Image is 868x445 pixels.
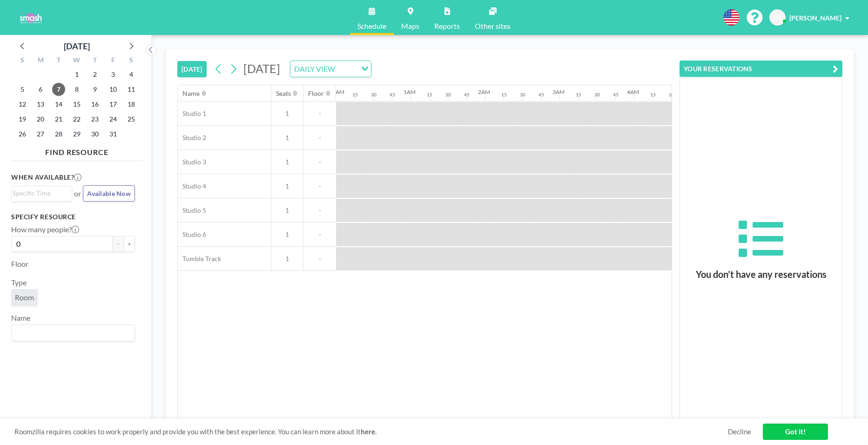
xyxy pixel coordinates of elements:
span: Studio 4 [178,182,206,190]
span: [DATE] [243,61,280,75]
span: Wednesday, October 15, 2025 [70,98,83,111]
div: Search for option [12,325,135,341]
div: 45 [538,92,544,98]
span: - [303,109,336,118]
span: - [303,134,336,142]
span: DAILY VIEW [292,63,337,75]
span: Wednesday, October 29, 2025 [70,128,83,141]
span: Studio 3 [178,158,206,166]
span: Thursday, October 23, 2025 [88,113,101,126]
span: Roomzilla requires cookies to work properly and provide you with the best experience. You can lea... [14,427,728,436]
div: S [122,55,140,67]
div: 30 [371,92,377,98]
span: 1 [271,230,303,239]
span: Thursday, October 2, 2025 [88,68,101,81]
span: Thursday, October 16, 2025 [88,98,101,111]
a: here. [361,427,377,436]
a: Got it! [763,424,828,440]
span: Reports [434,22,460,30]
div: M [32,55,50,67]
div: F [104,55,122,67]
span: Wednesday, October 22, 2025 [70,113,83,126]
span: Sunday, October 19, 2025 [16,113,29,126]
img: organization-logo [15,8,46,27]
button: - [113,236,124,252]
span: Sunday, October 12, 2025 [16,98,29,111]
div: 15 [352,92,358,98]
div: Floor [308,89,324,98]
div: Search for option [290,61,371,77]
div: 45 [613,92,619,98]
div: T [50,55,68,67]
span: Wednesday, October 1, 2025 [70,68,83,81]
span: Monday, October 27, 2025 [34,128,47,141]
div: 15 [650,92,656,98]
div: 15 [427,92,432,98]
span: Studio 2 [178,134,206,142]
span: JH [774,13,781,22]
span: Tumble Track [178,255,221,263]
span: Tuesday, October 14, 2025 [52,98,65,111]
div: T [86,55,104,67]
div: 15 [501,92,507,98]
span: Other sites [475,22,511,30]
div: Name [182,89,200,98]
span: 1 [271,109,303,118]
span: Friday, October 24, 2025 [107,113,120,126]
label: How many people? [11,225,79,234]
span: Friday, October 17, 2025 [107,98,120,111]
div: 1AM [404,88,416,95]
label: Type [11,278,27,287]
span: Friday, October 3, 2025 [107,68,120,81]
div: 45 [390,92,395,98]
div: W [68,55,86,67]
span: Monday, October 6, 2025 [34,83,47,96]
span: Maps [401,22,419,30]
span: Saturday, October 25, 2025 [125,113,138,126]
span: - [303,158,336,166]
span: Thursday, October 30, 2025 [88,128,101,141]
span: Thursday, October 9, 2025 [88,83,101,96]
button: YOUR RESERVATIONS [680,61,842,77]
button: Available Now [83,185,135,202]
span: 1 [271,182,303,190]
a: Decline [728,427,751,436]
span: Studio 1 [178,109,206,118]
span: 1 [271,134,303,142]
span: Tuesday, October 7, 2025 [52,83,65,96]
div: 30 [669,92,674,98]
span: or [74,189,81,198]
div: 4AM [627,88,639,95]
span: Schedule [357,22,386,30]
span: Friday, October 31, 2025 [107,128,120,141]
div: Search for option [12,186,72,200]
div: Seats [276,89,291,98]
h4: FIND RESOURCE [11,144,142,157]
input: Search for option [13,327,129,339]
span: Saturday, October 4, 2025 [125,68,138,81]
span: 1 [271,255,303,263]
div: 12AM [329,88,344,95]
span: Sunday, October 26, 2025 [16,128,29,141]
span: - [303,230,336,239]
span: 1 [271,158,303,166]
button: + [124,236,135,252]
div: [DATE] [64,40,90,53]
span: Studio 6 [178,230,206,239]
h3: You don’t have any reservations [680,269,842,280]
div: S [13,55,32,67]
span: [PERSON_NAME] [789,14,841,22]
span: Available Now [87,189,131,197]
span: - [303,182,336,190]
div: 45 [464,92,470,98]
span: 1 [271,206,303,215]
span: Studio 5 [178,206,206,215]
span: - [303,255,336,263]
div: 30 [520,92,525,98]
span: Room [15,293,34,302]
div: 30 [594,92,600,98]
label: Floor [11,259,28,269]
div: 3AM [552,88,565,95]
div: 15 [576,92,581,98]
h3: Specify resource [11,213,135,221]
